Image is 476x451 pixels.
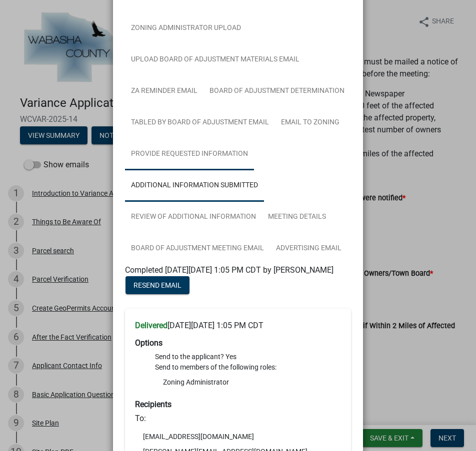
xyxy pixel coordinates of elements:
li: Send to the applicant? Yes [155,352,341,362]
a: ZA Reminder Email [125,75,203,107]
span: Resend Email [133,281,181,289]
a: Email to Zoning [275,107,345,139]
span: Completed [DATE][DATE] 1:05 PM CDT by [PERSON_NAME] [125,265,333,275]
a: Board of Adjustment Meeting Email [125,233,270,265]
h6: [DATE][DATE] 1:05 PM CDT [135,321,341,330]
li: Zoning Administrator [155,375,341,390]
a: Advertising Email [270,233,347,265]
a: Meeting Details [262,201,332,233]
a: Provide Requested Information [125,138,254,170]
a: Additional Information Submitted [125,170,264,202]
strong: Recipients [135,400,171,409]
button: Resend Email [125,276,189,294]
a: Review of Additional Information [125,201,262,233]
a: Board of Adjustment Determination [203,75,350,107]
a: Zoning Administrator Upload [125,12,247,44]
a: Upload Board of Adjustment Materials Email [125,44,305,76]
li: Send to members of the following roles: [155,362,341,392]
strong: Options [135,338,162,348]
a: Tabled by Board of Adjustment Email [125,107,275,139]
strong: Delivered [135,321,167,330]
li: [EMAIL_ADDRESS][DOMAIN_NAME] [135,429,341,444]
h6: To: [135,414,341,423]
